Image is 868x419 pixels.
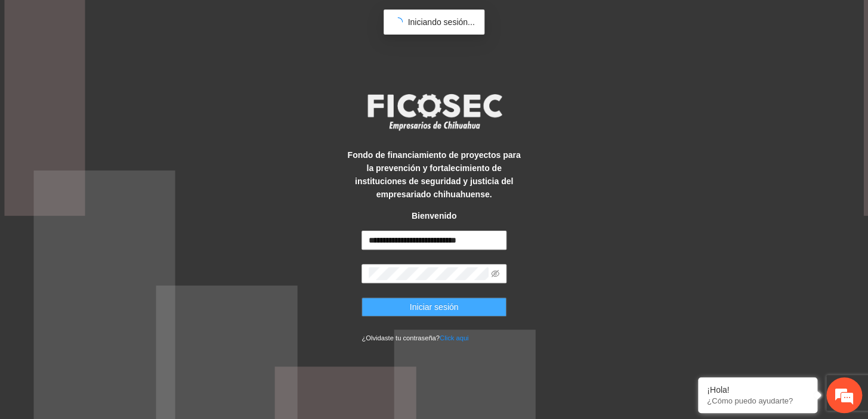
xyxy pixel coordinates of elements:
div: Chatee con nosotros ahora [62,61,200,76]
p: ¿Cómo puedo ayudarte? [707,396,808,405]
img: logo [360,90,509,134]
div: ¡Hola! [707,385,808,395]
small: ¿Olvidaste tu contraseña? [362,334,468,342]
div: Minimizar ventana de chat en vivo [196,6,224,35]
span: Iniciar sesión [410,300,459,314]
strong: Bienvenido [412,211,456,221]
strong: Fondo de financiamiento de proyectos para la prevención y fortalecimiento de instituciones de seg... [347,150,520,199]
span: loading [392,15,404,28]
span: Estamos en línea. [69,139,165,260]
span: Iniciando sesión... [407,17,474,27]
a: Click aqui [440,334,469,342]
button: Iniciar sesión [362,297,506,316]
textarea: Escriba su mensaje y pulse “Intro” [6,287,227,328]
span: eye-invisible [491,269,499,278]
